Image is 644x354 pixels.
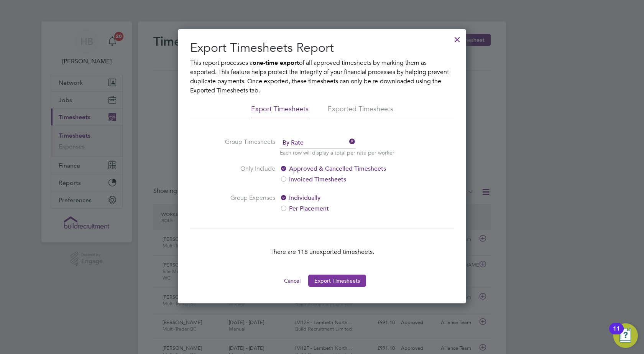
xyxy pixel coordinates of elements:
label: Per Placement [280,204,408,213]
label: Invoiced Timesheets [280,175,408,184]
h2: Export Timesheets Report [190,40,454,56]
p: There are 118 unexported timesheets. [190,247,454,257]
div: 11 [613,329,620,339]
b: one-time export [253,59,299,66]
label: Approved & Cancelled Timesheets [280,164,408,173]
label: Only Include [218,164,275,184]
button: Export Timesheets [308,275,366,287]
label: Group Timesheets [218,137,275,155]
span: By Rate [280,137,355,149]
label: Individually [280,193,408,203]
p: Each row will display a total per rate per worker [280,149,394,156]
button: Cancel [278,275,307,287]
label: Group Expenses [218,193,275,213]
li: Export Timesheets [251,104,309,118]
button: Open Resource Center, 11 new notifications [613,323,638,348]
p: This report processes a of all approved timesheets by marking them as exported. This feature help... [190,58,454,95]
li: Exported Timesheets [328,104,393,118]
